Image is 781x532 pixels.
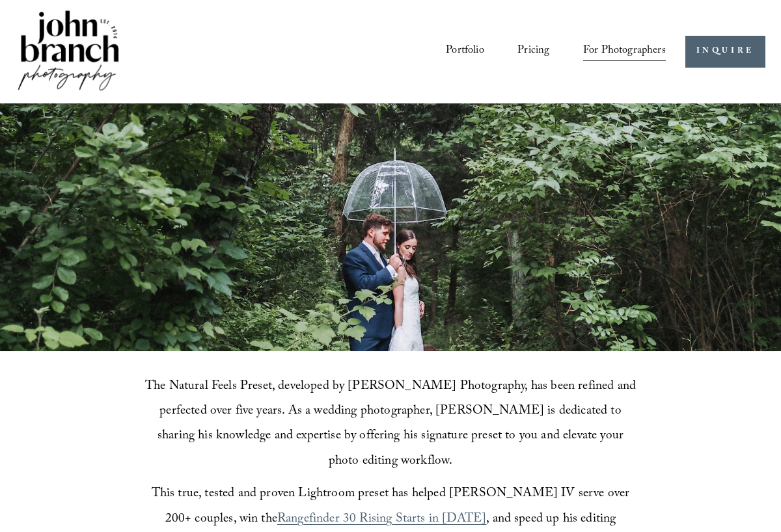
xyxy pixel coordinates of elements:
[517,40,549,64] a: Pricing
[16,8,121,96] img: John Branch IV Photography
[277,509,486,530] a: Rangefinder 30 Rising Starts in [DATE]
[685,36,765,68] a: INQUIRE
[583,40,666,64] a: folder dropdown
[152,484,633,529] span: This true, tested and proven Lightroom preset has helped [PERSON_NAME] IV serve over 200+ couples...
[446,40,484,64] a: Portfolio
[583,41,666,62] span: For Photographers
[145,377,639,472] span: The Natural Feels Preset, developed by [PERSON_NAME] Photography, has been refined and perfected ...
